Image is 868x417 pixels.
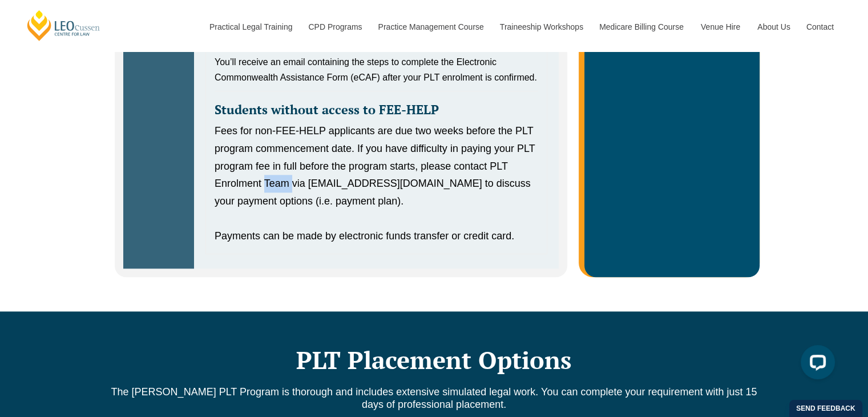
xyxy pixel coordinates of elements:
p: The [PERSON_NAME] PLT Program is thorough and includes extensive simulated legal work. You can co... [109,386,760,411]
a: Venue Hire [692,2,749,51]
a: Contact [798,2,842,51]
a: Traineeship Workshops [491,2,591,51]
a: Practice Management Course [370,2,491,51]
a: Practical Legal Training [201,2,300,51]
strong: Students without access to FEE-HELP [215,101,439,118]
iframe: LiveChat chat widget [792,340,839,388]
h2: PLT Placement Options [109,346,760,374]
span: You’ll receive an email containing the steps to complete the Electronic Commonwealth Assistance F... [215,57,537,82]
div: Fees for non-FEE-HELP applicants are due two weeks before the PLT program commencement date. If y... [215,122,538,210]
a: About Us [749,2,798,51]
div: Payments can be made by electronic funds transfer or credit card. [215,227,538,245]
a: Medicare Billing Course [591,2,692,51]
a: CPD Programs [300,2,369,51]
a: [PERSON_NAME] Centre for Law [26,9,102,42]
